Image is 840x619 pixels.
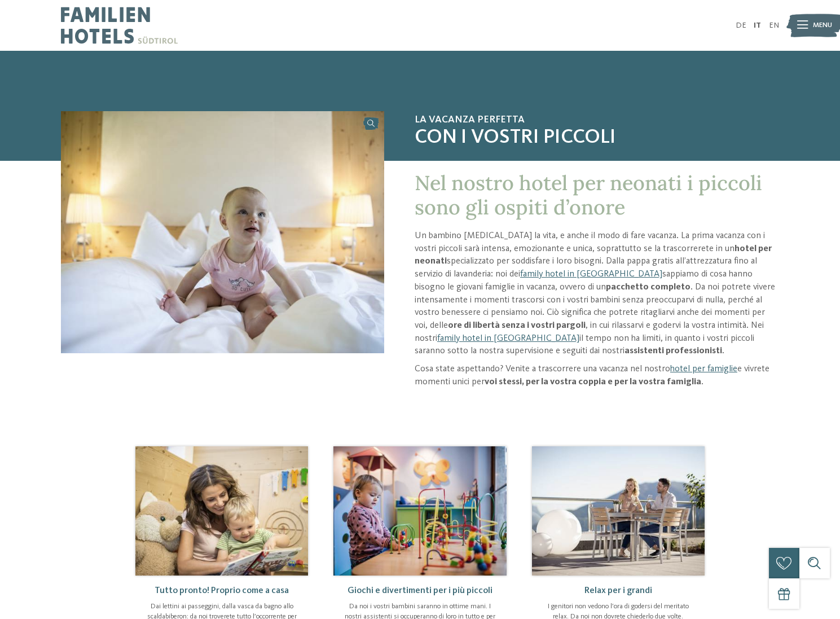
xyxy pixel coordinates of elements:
img: Hotel per neonati in Alto Adige per una vacanza di relax [333,446,506,576]
span: Menu [813,20,832,30]
img: Hotel per neonati in Alto Adige per una vacanza di relax [532,446,705,576]
span: con i vostri piccoli [415,126,779,150]
a: family hotel in [GEOGRAPHIC_DATA] [520,270,662,279]
span: Giochi e divertimenti per i più piccoli [348,586,492,595]
p: Cosa state aspettando? Venite a trascorrere una vacanza nel nostro e vivrete momenti unici per . [415,363,779,388]
a: family hotel in [GEOGRAPHIC_DATA] [437,334,579,343]
strong: assistenti professionisti [624,346,722,355]
strong: pacchetto completo [606,283,691,292]
img: Hotel per neonati in Alto Adige per una vacanza di relax [61,111,384,353]
span: La vacanza perfetta [415,114,779,126]
a: DE [736,21,746,29]
p: Un bambino [MEDICAL_DATA] la vita, e anche il modo di fare vacanza. La prima vacanza con i vostri... [415,230,779,358]
img: Hotel per neonati in Alto Adige per una vacanza di relax [135,446,308,576]
span: Nel nostro hotel per neonati i piccoli sono gli ospiti d’onore [415,170,762,220]
span: Tutto pronto! Proprio come a casa [155,586,289,595]
strong: voi stessi, per la vostra coppia e per la vostra famiglia [485,377,701,387]
a: hotel per famiglie [670,365,737,374]
a: EN [769,21,779,29]
strong: hotel per neonati [415,244,772,266]
span: Relax per i grandi [584,586,652,595]
a: IT [754,21,761,29]
strong: ore di libertà senza i vostri pargoli [448,321,586,330]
